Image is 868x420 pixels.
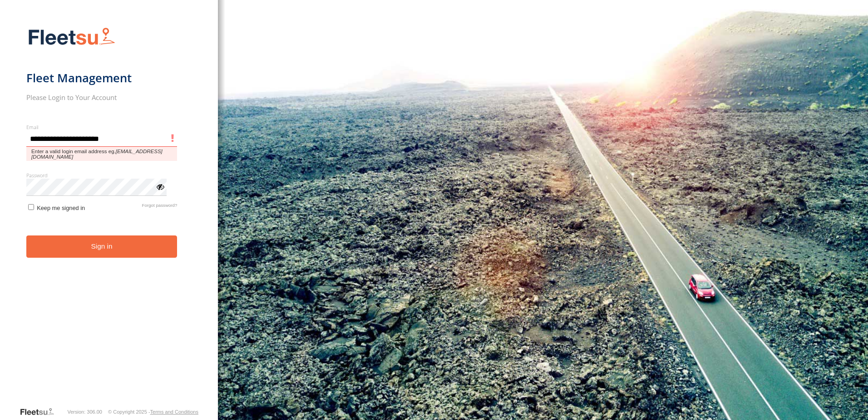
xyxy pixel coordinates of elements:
[26,93,178,102] h2: Please Login to Your Account
[26,22,192,406] form: main
[108,409,198,415] div: © Copyright 2025 -
[26,70,178,85] h1: Fleet Management
[26,124,178,130] label: Email
[26,172,178,179] label: Password
[31,149,163,160] em: [EMAIL_ADDRESS][DOMAIN_NAME]
[20,407,61,416] a: Visit our Website
[26,25,117,49] img: Fleetsu
[26,235,178,258] button: Sign in
[155,182,164,191] div: ViewPassword
[68,409,102,415] div: Version: 306.00
[26,147,178,161] span: Enter a valid login email address eg.
[142,203,178,211] a: Forgot password?
[37,205,85,211] span: Keep me signed in
[150,409,198,415] a: Terms and Conditions
[28,204,34,210] input: Keep me signed in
